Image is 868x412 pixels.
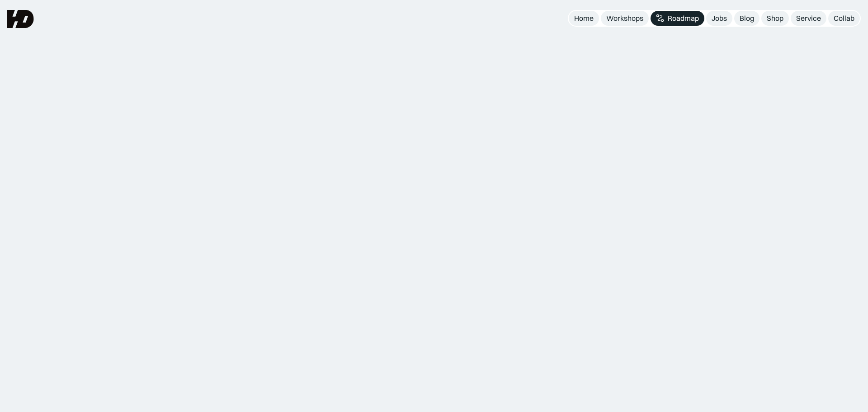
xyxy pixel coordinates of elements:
[734,11,759,26] a: Blog
[761,11,789,26] a: Shop
[828,11,860,26] a: Collab
[740,14,754,23] div: Blog
[668,14,699,23] div: Roadmap
[574,14,594,23] div: Home
[791,11,826,26] a: Service
[767,14,783,23] div: Shop
[796,14,821,23] div: Service
[601,11,649,26] a: Workshops
[606,14,643,23] div: Workshops
[712,14,727,23] div: Jobs
[651,11,704,26] a: Roadmap
[834,14,854,23] div: Collab
[569,11,599,26] a: Home
[706,11,732,26] a: Jobs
